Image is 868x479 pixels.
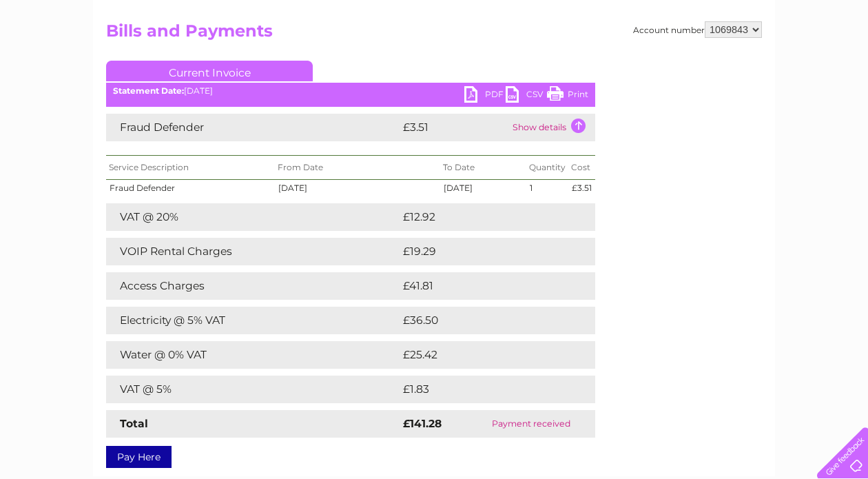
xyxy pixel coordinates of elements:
[608,7,703,24] a: 0333 014 3131
[526,180,568,196] td: 1
[275,156,440,180] th: From Date
[106,341,400,369] td: Water @ 0% VAT
[106,21,762,48] h2: Bills and Payments
[823,59,855,69] a: Log out
[106,114,400,141] td: Fraud Defender
[464,86,506,106] a: PDF
[106,272,400,300] td: Access Charges
[547,86,588,106] a: Print
[106,446,172,468] a: Pay Here
[403,417,442,430] strong: £141.28
[106,307,400,334] td: Electricity @ 5% VAT
[400,341,567,369] td: £25.42
[506,86,547,106] a: CSV
[106,376,400,403] td: VAT @ 5%
[106,86,595,96] div: [DATE]
[30,36,101,78] img: logo.png
[440,180,526,196] td: [DATE]
[120,417,148,430] strong: Total
[275,180,440,196] td: [DATE]
[748,59,768,69] a: Blog
[400,376,561,403] td: £1.83
[106,180,275,196] td: Fraud Defender
[113,85,184,96] b: Statement Date:
[468,410,595,438] td: Payment received
[440,156,526,180] th: To Date
[106,203,400,231] td: VAT @ 20%
[526,156,568,180] th: Quantity
[633,21,762,38] div: Account number
[660,59,690,69] a: Energy
[400,272,565,300] td: £41.81
[400,114,509,141] td: £3.51
[400,203,566,231] td: £12.92
[400,238,566,265] td: £19.29
[568,156,595,180] th: Cost
[626,59,652,69] a: Water
[568,180,595,196] td: £3.51
[776,59,810,69] a: Contact
[110,8,761,67] div: Clear Business is a trading name of Verastar Limited (registered in [GEOGRAPHIC_DATA] No. 3667643...
[509,114,595,141] td: Show details
[106,61,313,81] a: Current Invoice
[106,156,275,180] th: Service Description
[699,59,740,69] a: Telecoms
[400,307,568,334] td: £36.50
[106,238,400,265] td: VOIP Rental Charges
